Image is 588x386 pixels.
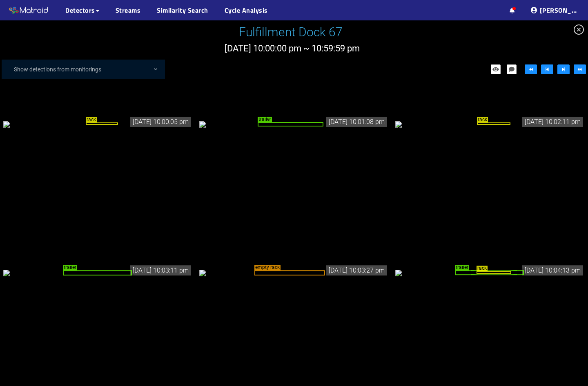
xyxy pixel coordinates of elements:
[157,5,208,15] a: Similarity Search
[528,67,534,73] span: fast-backward
[570,20,588,39] span: close-circle
[541,64,553,74] button: step-backward
[522,265,583,275] div: [DATE] 10:04:13 pm
[557,64,570,74] button: step-forward
[522,117,583,127] div: [DATE] 10:02:11 pm
[477,117,488,123] span: rack
[326,265,387,275] div: [DATE] 10:03:27 pm
[8,4,49,17] img: Matroid logo
[258,117,272,122] span: trailer
[577,67,583,73] span: fast-forward
[130,117,191,127] div: [DATE] 10:00:05 pm
[10,61,165,78] div: Show detections from monitorings
[65,5,95,15] span: Detectors
[116,5,141,15] a: Streams
[130,265,191,275] div: [DATE] 10:03:11 pm
[326,117,387,127] div: [DATE] 10:01:08 pm
[477,266,488,272] span: rack
[225,5,268,15] a: Cycle Analysis
[561,67,566,73] span: step-forward
[254,265,281,271] span: empty rack
[455,265,469,271] span: trailer
[525,64,537,74] button: fast-backward
[574,64,586,74] button: fast-forward
[544,67,550,73] span: step-backward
